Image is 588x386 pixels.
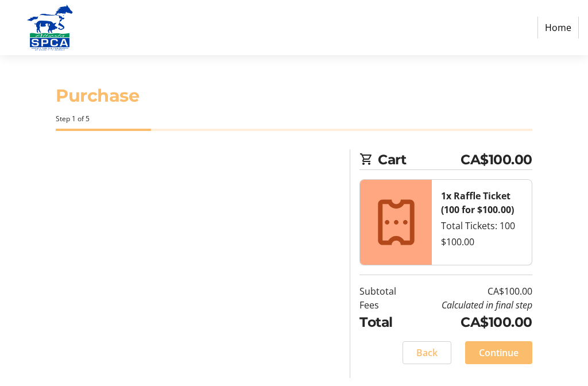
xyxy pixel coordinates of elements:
img: Alberta SPCA's Logo [9,5,91,51]
td: Total [359,312,409,332]
td: Calculated in final step [409,298,532,312]
span: CA$100.00 [461,149,532,169]
span: Continue [479,346,519,360]
a: Home [537,17,579,38]
span: Cart [378,149,461,169]
td: Fees [359,298,409,312]
button: Back [403,341,451,364]
div: Total Tickets: 100 [441,219,522,233]
h1: Purchase [56,83,532,109]
div: $100.00 [441,235,522,249]
span: Back [416,346,438,360]
div: Step 1 of 5 [56,114,532,124]
button: Continue [465,341,532,364]
strong: 1x Raffle Ticket (100 for $100.00) [441,190,514,216]
td: Subtotal [359,284,409,298]
td: CA$100.00 [409,312,532,332]
td: CA$100.00 [409,284,532,298]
